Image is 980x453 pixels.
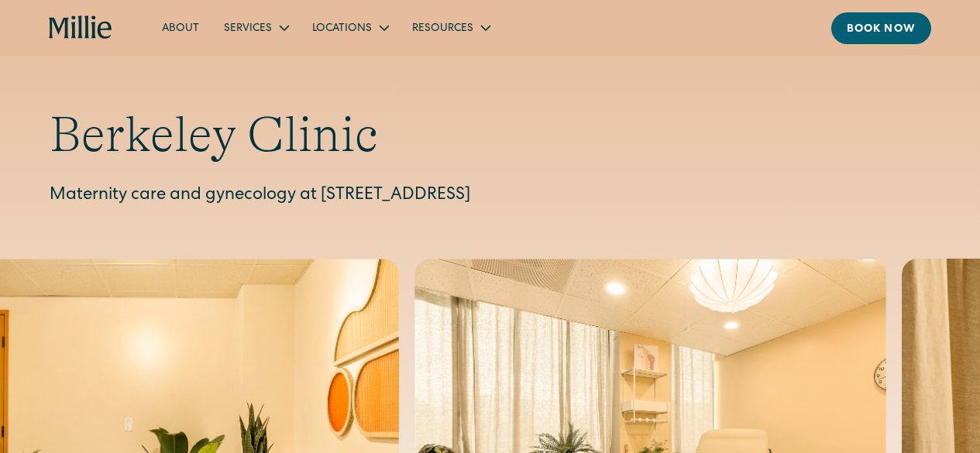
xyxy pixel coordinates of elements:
[150,15,211,40] a: About
[50,105,930,165] h1: Berkeley Clinic
[847,22,916,38] div: Book now
[400,15,501,40] div: Resources
[49,15,112,40] a: home
[312,21,372,37] div: Locations
[412,21,473,37] div: Resources
[211,15,300,40] div: Services
[224,21,272,37] div: Services
[300,15,400,40] div: Locations
[50,184,930,209] p: Maternity care and gynecology at [STREET_ADDRESS]
[831,12,931,44] a: Book now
